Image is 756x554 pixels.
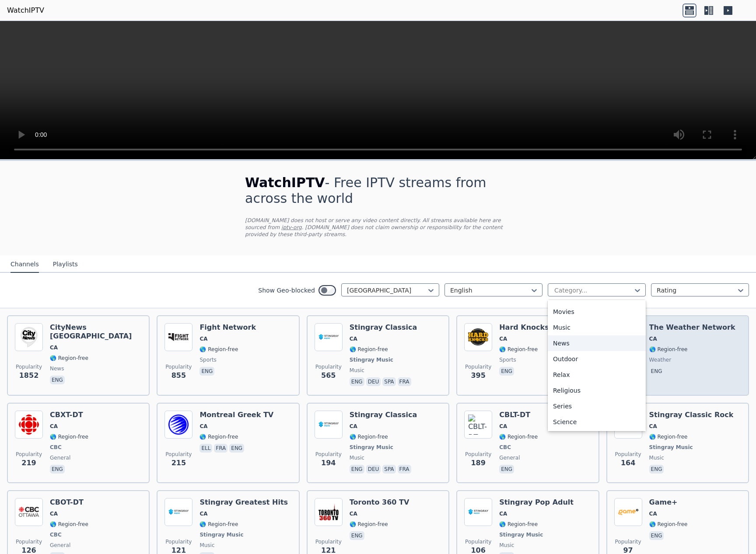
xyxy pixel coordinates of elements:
[350,346,388,353] span: 🌎 Region-free
[315,538,342,545] span: Popularity
[350,433,388,440] span: 🌎 Region-free
[245,217,511,238] p: [DOMAIN_NAME] does not host or serve any video content directly. All streams available here are s...
[165,538,192,545] span: Popularity
[199,367,214,376] p: eng
[499,323,549,332] h6: Hard Knocks
[548,430,646,446] div: Shop
[315,498,343,526] img: Toronto 360 TV
[366,377,381,386] p: deu
[350,498,409,507] h6: Toronto 360 TV
[649,423,657,430] span: CA
[499,367,514,376] p: eng
[199,510,207,517] span: CA
[199,323,256,332] h6: Fight Network
[649,367,664,376] p: eng
[649,454,664,461] span: music
[649,346,688,353] span: 🌎 Region-free
[382,465,395,474] p: spa
[499,423,507,430] span: CA
[548,320,646,335] div: Music
[649,531,664,540] p: eng
[50,498,88,507] h6: CBOT-DT
[464,411,492,439] img: CBLT-DT
[465,363,491,370] span: Popularity
[171,370,186,381] span: 855
[15,323,43,351] img: CityNews Toronto
[350,465,364,474] p: eng
[229,444,244,453] p: eng
[649,411,734,419] h6: Stingray Classic Rock
[50,542,70,549] span: general
[50,521,88,528] span: 🌎 Region-free
[499,542,514,549] span: music
[548,398,646,414] div: Series
[50,411,88,419] h6: CBXT-DT
[649,510,657,517] span: CA
[548,304,646,320] div: Movies
[615,538,641,545] span: Popularity
[321,370,336,381] span: 565
[21,458,36,468] span: 219
[7,5,44,16] a: WatchIPTV
[199,498,288,507] h6: Stingray Greatest Hits
[50,344,58,351] span: CA
[245,175,325,190] span: WatchIPTV
[199,335,207,342] span: CA
[315,363,342,370] span: Popularity
[548,414,646,430] div: Science
[499,335,507,342] span: CA
[350,444,393,451] span: Stingray Music
[199,521,238,528] span: 🌎 Region-free
[258,286,315,295] label: Show Geo-blocked
[164,323,192,351] img: Fight Network
[350,367,364,374] span: music
[50,454,70,461] span: general
[15,411,43,439] img: CBXT-DT
[649,356,672,363] span: weather
[199,423,207,430] span: CA
[19,370,39,381] span: 1852
[171,458,186,468] span: 215
[350,510,357,517] span: CA
[199,444,212,453] p: ell
[164,498,192,526] img: Stingray Greatest Hits
[10,256,39,273] button: Channels
[199,531,243,538] span: Stingray Music
[649,323,735,332] h6: The Weather Network
[649,465,664,474] p: eng
[649,444,693,451] span: Stingray Music
[649,498,688,507] h6: Game+
[615,451,641,458] span: Popularity
[350,423,357,430] span: CA
[471,458,485,468] span: 189
[548,367,646,383] div: Relax
[350,377,364,386] p: eng
[499,465,514,474] p: eng
[199,542,214,549] span: music
[382,377,395,386] p: spa
[199,346,238,353] span: 🌎 Region-free
[50,465,65,474] p: eng
[15,498,43,526] img: CBOT-DT
[165,451,192,458] span: Popularity
[350,335,357,342] span: CA
[398,377,411,386] p: fra
[315,451,342,458] span: Popularity
[16,538,42,545] span: Popularity
[499,498,574,507] h6: Stingray Pop Adult
[649,433,688,440] span: 🌎 Region-free
[165,363,192,370] span: Popularity
[315,323,343,351] img: Stingray Classica
[164,411,192,439] img: Montreal Greek TV
[214,444,227,453] p: fra
[350,454,364,461] span: music
[499,433,538,440] span: 🌎 Region-free
[499,346,538,353] span: 🌎 Region-free
[50,376,65,384] p: eng
[499,454,520,461] span: general
[499,521,538,528] span: 🌎 Region-free
[350,521,388,528] span: 🌎 Region-free
[50,355,88,362] span: 🌎 Region-free
[548,335,646,351] div: News
[350,323,417,332] h6: Stingray Classica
